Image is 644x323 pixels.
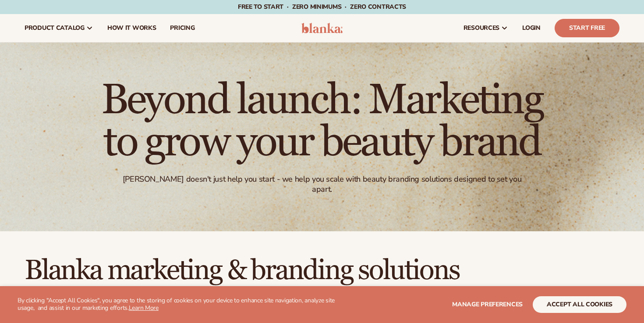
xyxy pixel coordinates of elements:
a: product catalog [18,14,100,42]
a: How It Works [100,14,163,42]
img: logo [301,23,343,33]
h1: Beyond launch: Marketing to grow your beauty brand [81,79,563,164]
a: Learn More [129,304,159,312]
span: Manage preferences [452,300,523,309]
span: How It Works [107,25,156,32]
button: Manage preferences [452,296,523,313]
span: LOGIN [522,25,541,32]
span: pricing [170,25,195,32]
span: product catalog [25,25,85,32]
span: Free to start · ZERO minimums · ZERO contracts [238,3,406,11]
a: resources [456,14,515,42]
a: Start Free [555,19,619,37]
a: LOGIN [515,14,548,42]
p: By clicking "Accept All Cookies", you agree to the storing of cookies on your device to enhance s... [18,297,342,312]
span: resources [464,25,499,32]
a: pricing [163,14,202,42]
div: [PERSON_NAME] doesn't just help you start - we help you scale with beauty branding solutions desi... [112,174,532,195]
button: accept all cookies [533,296,626,313]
